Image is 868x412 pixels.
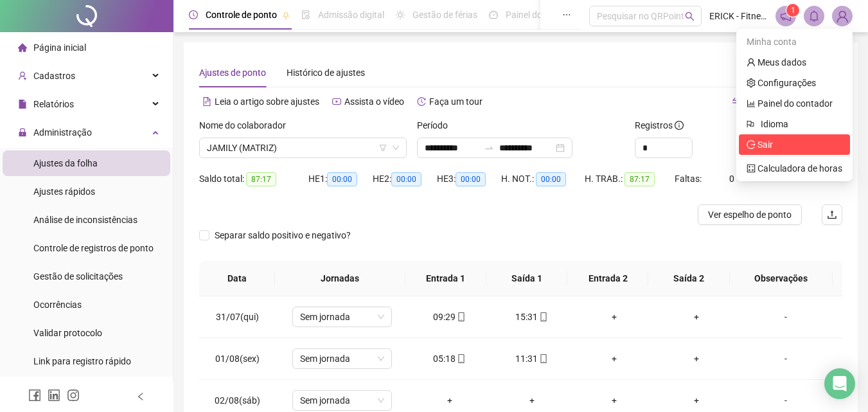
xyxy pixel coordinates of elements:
[486,261,567,296] th: Saída 1
[666,310,727,324] div: +
[583,393,645,408] div: +
[308,172,373,186] div: HE 1:
[396,10,405,19] span: sun
[747,117,756,131] span: flag
[216,312,259,322] span: 31/07(qui)
[583,352,645,366] div: +
[391,172,421,186] span: 00:00
[648,261,729,296] th: Saída 2
[33,127,92,138] span: Administração
[833,6,852,26] img: 5500
[748,393,824,408] div: -
[215,354,260,364] span: 01/08(sex)
[300,349,384,368] span: Sem jornada
[136,392,145,401] span: left
[300,307,384,327] span: Sem jornada
[429,96,483,107] span: Faça um tour
[747,140,756,149] span: logout
[33,328,102,338] span: Validar protocolo
[827,210,837,220] span: upload
[33,158,98,168] span: Ajustes da folha
[709,9,768,23] span: ERICK - Fitness Exclusive
[28,389,41,402] span: facebook
[67,389,80,402] span: instagram
[33,42,86,53] span: Página inicial
[675,174,704,184] span: Faltas:
[708,208,792,222] span: Ver espelho de ponto
[33,71,75,81] span: Cadastros
[740,271,822,285] span: Observações
[456,354,466,363] span: mobile
[206,10,277,20] span: Controle de ponto
[417,118,456,132] label: Período
[419,352,481,366] div: 05:18
[199,261,275,296] th: Data
[33,186,95,197] span: Ajustes rápidos
[732,97,741,106] span: swap
[538,312,548,321] span: mobile
[747,57,806,67] a: user Meus dados
[275,261,405,296] th: Jornadas
[739,31,850,52] div: Minha conta
[748,352,824,366] div: -
[199,67,266,78] span: Ajustes de ponto
[215,395,260,406] span: 02/08(sáb)
[666,352,727,366] div: +
[287,67,365,78] span: Histórico de ajustes
[501,393,563,408] div: +
[199,172,308,186] div: Saldo total:
[780,10,792,22] span: notification
[332,97,341,106] span: youtube
[456,172,486,186] span: 00:00
[808,10,820,22] span: bell
[456,312,466,321] span: mobile
[300,391,384,410] span: Sem jornada
[189,10,198,19] span: clock-circle
[405,261,486,296] th: Entrada 1
[33,215,137,225] span: Análise de inconsistências
[538,354,548,363] span: mobile
[379,144,387,152] span: filter
[729,174,734,184] span: 0
[583,310,645,324] div: +
[419,310,481,324] div: 09:29
[747,98,833,109] a: bar-chart Painel do contador
[412,10,477,20] span: Gestão de férias
[786,4,799,17] sup: 1
[246,172,276,186] span: 87:17
[33,356,131,366] span: Link para registro rápido
[202,97,211,106] span: file-text
[48,389,60,402] span: linkedin
[757,139,773,150] span: Sair
[536,172,566,186] span: 00:00
[698,204,802,225] button: Ver espelho de ponto
[18,71,27,80] span: user-add
[747,78,816,88] a: setting Configurações
[484,143,494,153] span: swap-right
[18,100,27,109] span: file
[392,144,400,152] span: down
[207,138,399,157] span: JAMILY (MATRIZ)
[327,172,357,186] span: 00:00
[18,128,27,137] span: lock
[624,172,655,186] span: 87:17
[18,43,27,52] span: home
[282,12,290,19] span: pushpin
[675,121,684,130] span: info-circle
[562,10,571,19] span: ellipsis
[33,271,123,282] span: Gestão de solicitações
[33,99,74,109] span: Relatórios
[666,393,727,408] div: +
[419,393,481,408] div: +
[489,10,498,19] span: dashboard
[635,118,684,132] span: Registros
[199,118,294,132] label: Nome do colaborador
[791,6,795,15] span: 1
[730,261,833,296] th: Observações
[501,310,563,324] div: 15:31
[484,143,494,153] span: to
[506,10,556,20] span: Painel do DP
[33,300,82,310] span: Ocorrências
[567,261,648,296] th: Entrada 2
[301,10,310,19] span: file-done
